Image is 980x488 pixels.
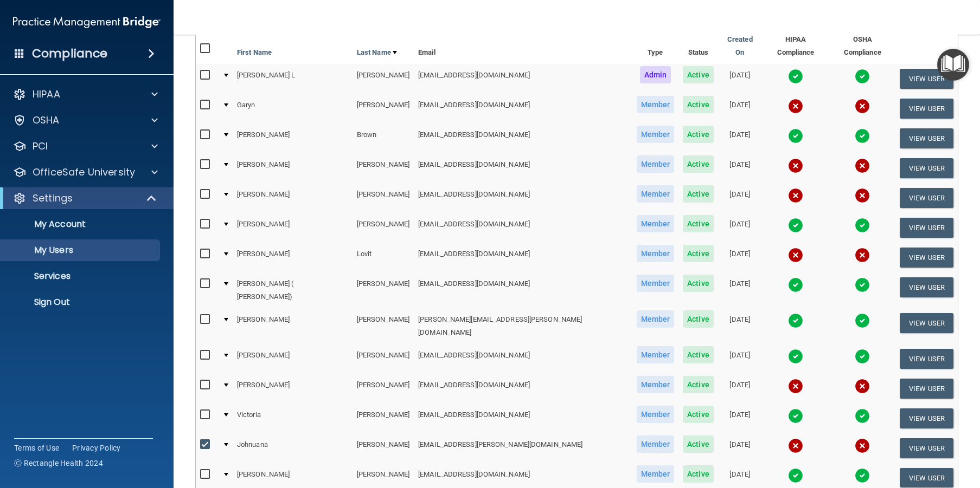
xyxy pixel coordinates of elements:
[237,46,272,59] a: First Name
[788,218,803,233] img: tick.e7d51cea.svg
[13,88,158,101] a: HIPAA
[683,465,714,483] span: Active
[900,218,953,238] button: View User
[788,349,803,364] img: tick.e7d51cea.svg
[637,215,675,232] span: Member
[353,183,414,213] td: [PERSON_NAME]
[233,153,353,183] td: [PERSON_NAME]
[357,46,397,59] a: Last Name
[900,69,953,89] button: View User
[829,29,895,64] th: OSHA Compliance
[233,213,353,243] td: [PERSON_NAME]
[14,458,103,469] span: Ⓒ Rectangle Health 2024
[683,376,714,393] span: Active
[637,245,675,262] span: Member
[855,349,870,364] img: tick.e7d51cea.svg
[414,123,632,153] td: [EMAIL_ADDRESS][DOMAIN_NAME]
[855,188,870,203] img: cross.ca9f0e7f.svg
[353,308,414,344] td: [PERSON_NAME]
[718,183,762,213] td: [DATE]
[7,219,155,230] p: My Account
[792,411,967,454] iframe: Drift Widget Chat Controller
[788,379,803,394] img: cross.ca9f0e7f.svg
[718,64,762,94] td: [DATE]
[414,183,632,213] td: [EMAIL_ADDRESS][DOMAIN_NAME]
[900,313,953,333] button: View User
[640,66,671,83] span: Admin
[353,213,414,243] td: [PERSON_NAME]
[900,128,953,148] button: View User
[683,406,714,423] span: Active
[414,272,632,308] td: [EMAIL_ADDRESS][DOMAIN_NAME]
[414,344,632,374] td: [EMAIL_ADDRESS][DOMAIN_NAME]
[233,308,353,344] td: [PERSON_NAME]
[637,185,675,203] span: Member
[900,99,953,119] button: View User
[855,69,870,84] img: tick.e7d51cea.svg
[233,94,353,123] td: Garyn
[637,435,675,453] span: Member
[718,123,762,153] td: [DATE]
[718,94,762,123] td: [DATE]
[683,185,714,203] span: Active
[855,218,870,233] img: tick.e7d51cea.svg
[233,344,353,374] td: [PERSON_NAME]
[855,128,870,144] img: tick.e7d51cea.svg
[762,29,830,64] th: HIPAA Compliance
[414,213,632,243] td: [EMAIL_ADDRESS][DOMAIN_NAME]
[855,158,870,173] img: cross.ca9f0e7f.svg
[72,443,121,453] a: Privacy Policy
[637,346,675,363] span: Member
[788,128,803,144] img: tick.e7d51cea.svg
[718,213,762,243] td: [DATE]
[13,11,161,33] img: PMB logo
[353,374,414,404] td: [PERSON_NAME]
[14,443,59,453] a: Terms of Use
[718,374,762,404] td: [DATE]
[637,406,675,423] span: Member
[937,49,969,81] button: Open Resource Center
[900,188,953,208] button: View User
[353,404,414,433] td: [PERSON_NAME]
[33,88,60,101] p: HIPAA
[13,140,158,153] a: PCI
[353,243,414,272] td: Lovit
[788,99,803,114] img: cross.ca9f0e7f.svg
[683,346,714,363] span: Active
[900,468,953,488] button: View User
[353,344,414,374] td: [PERSON_NAME]
[637,465,675,483] span: Member
[718,344,762,374] td: [DATE]
[13,114,158,127] a: OSHA
[414,29,632,64] th: Email
[855,99,870,114] img: cross.ca9f0e7f.svg
[233,183,353,213] td: [PERSON_NAME]
[414,308,632,344] td: [PERSON_NAME][EMAIL_ADDRESS][PERSON_NAME][DOMAIN_NAME]
[788,408,803,424] img: tick.e7d51cea.svg
[788,158,803,173] img: cross.ca9f0e7f.svg
[718,404,762,433] td: [DATE]
[855,468,870,483] img: tick.e7d51cea.svg
[637,376,675,393] span: Member
[632,29,679,64] th: Type
[683,96,714,113] span: Active
[7,297,155,308] p: Sign Out
[414,243,632,272] td: [EMAIL_ADDRESS][DOMAIN_NAME]
[233,433,353,463] td: Johnuana
[683,245,714,262] span: Active
[788,438,803,453] img: cross.ca9f0e7f.svg
[900,277,953,297] button: View User
[718,308,762,344] td: [DATE]
[683,275,714,292] span: Active
[722,33,758,59] a: Created On
[683,435,714,453] span: Active
[788,248,803,263] img: cross.ca9f0e7f.svg
[13,192,157,205] a: Settings
[788,468,803,483] img: tick.e7d51cea.svg
[788,313,803,328] img: tick.e7d51cea.svg
[683,155,714,173] span: Active
[855,248,870,263] img: cross.ca9f0e7f.svg
[637,126,675,143] span: Member
[13,166,158,179] a: OfficeSafe University
[683,215,714,232] span: Active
